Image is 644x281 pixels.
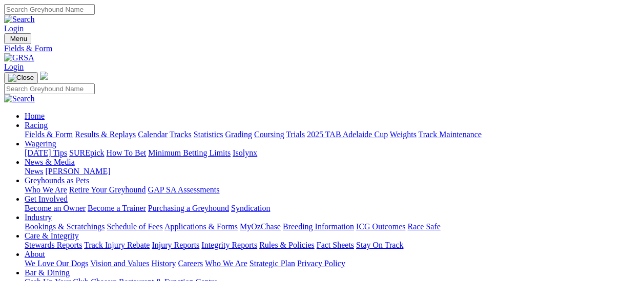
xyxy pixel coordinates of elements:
[69,148,104,157] a: SUREpick
[25,204,86,212] a: Become an Owner
[25,222,640,231] div: Industry
[4,72,38,83] button: Toggle navigation
[25,268,70,277] a: Bar & Dining
[25,130,640,139] div: Racing
[307,130,388,139] a: 2025 TAB Adelaide Cup
[356,222,405,231] a: ICG Outcomes
[390,130,417,139] a: Weights
[107,148,147,157] a: How To Bet
[201,241,257,249] a: Integrity Reports
[25,259,88,268] a: We Love Our Dogs
[88,204,146,212] a: Become a Trainer
[317,241,354,249] a: Fact Sheets
[283,222,354,231] a: Breeding Information
[75,130,136,139] a: Results & Replays
[4,33,31,44] button: Toggle navigation
[297,259,345,268] a: Privacy Policy
[25,185,640,194] div: Greyhounds as Pets
[233,148,257,157] a: Isolynx
[286,130,305,139] a: Trials
[4,62,24,71] a: Login
[250,259,295,268] a: Strategic Plan
[4,15,35,24] img: Search
[25,167,640,176] div: News & Media
[25,250,45,258] a: About
[25,213,52,222] a: Industry
[25,259,640,268] div: About
[25,121,48,129] a: Racing
[225,130,252,139] a: Grading
[25,185,67,194] a: Who We Are
[194,130,223,139] a: Statistics
[25,176,89,185] a: Greyhounds as Pets
[90,259,149,268] a: Vision and Values
[25,130,73,139] a: Fields & Form
[40,72,48,80] img: logo-grsa-white.png
[25,222,105,231] a: Bookings & Scratchings
[148,185,220,194] a: GAP SA Assessments
[254,130,284,139] a: Coursing
[10,35,27,42] span: Menu
[178,259,203,268] a: Careers
[419,130,482,139] a: Track Maintenance
[25,158,75,166] a: News & Media
[152,241,199,249] a: Injury Reports
[69,185,146,194] a: Retire Your Greyhound
[170,130,192,139] a: Tracks
[25,148,67,157] a: [DATE] Tips
[4,53,34,62] img: GRSA
[25,204,640,213] div: Get Involved
[84,241,150,249] a: Track Injury Rebate
[4,83,95,94] input: Search
[8,74,34,82] img: Close
[151,259,176,268] a: History
[259,241,315,249] a: Rules & Policies
[148,148,231,157] a: Minimum Betting Limits
[25,148,640,158] div: Wagering
[4,44,640,53] a: Fields & Form
[25,112,45,120] a: Home
[25,231,79,240] a: Care & Integrity
[407,222,440,231] a: Race Safe
[4,4,95,15] input: Search
[356,241,403,249] a: Stay On Track
[25,241,82,249] a: Stewards Reports
[45,167,110,176] a: [PERSON_NAME]
[231,204,270,212] a: Syndication
[205,259,247,268] a: Who We Are
[25,194,68,203] a: Get Involved
[138,130,168,139] a: Calendar
[107,222,162,231] a: Schedule of Fees
[25,139,56,148] a: Wagering
[25,167,43,176] a: News
[164,222,238,231] a: Applications & Forms
[4,94,35,103] img: Search
[240,222,281,231] a: MyOzChase
[25,241,640,250] div: Care & Integrity
[4,24,24,33] a: Login
[148,204,229,212] a: Purchasing a Greyhound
